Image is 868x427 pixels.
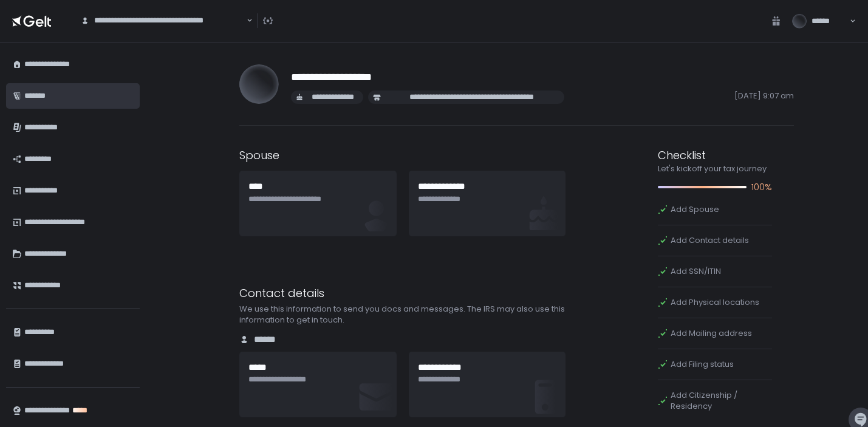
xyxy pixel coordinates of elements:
span: 100% [751,180,772,194]
input: Search for option [245,15,245,27]
span: Add Contact details [671,235,749,246]
span: Add Spouse [671,204,719,215]
span: [DATE] 9:07 am [569,91,794,104]
span: Add Mailing address [671,328,752,339]
span: Add SSN/ITIN [671,266,721,277]
div: Search for option [73,8,253,33]
span: Add Citizenship / Residency [671,390,772,412]
span: Add Filing status [671,359,734,370]
div: Contact details [239,285,567,301]
span: Add Physical locations [671,297,759,308]
div: We use this information to send you docs and messages. The IRS may also use this information to g... [239,304,567,326]
div: Let's kickoff your tax journey [658,163,772,174]
div: Checklist [658,147,772,163]
div: Spouse [239,147,567,163]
